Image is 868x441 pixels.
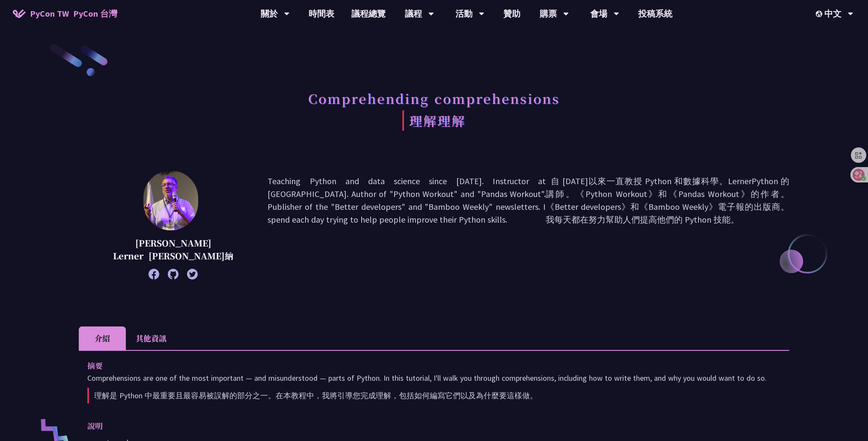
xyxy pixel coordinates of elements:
p: 摘要 [87,359,764,372]
p: Teaching Python and data science since [DATE]. Instructor at [GEOGRAPHIC_DATA]. Author of "Python... [268,175,789,275]
span: PyCon TW [30,7,117,20]
font: PyCon 台灣 [73,8,117,19]
a: PyCon TW PyCon 台灣 [4,3,126,24]
p: [PERSON_NAME] Lerner [100,237,246,262]
font: 理解理解 [409,111,466,130]
img: Locale Icon [816,11,824,17]
img: Home icon of PyCon TW 2025 [13,9,26,18]
li: 其他資訊 [126,326,176,350]
p: 說明 [87,420,764,432]
img: Reuven M. Lerner [143,171,198,230]
font: 自 [DATE]以來一直教授 Python 和數據科學。LernerPython 的講師。《Python Workout》和《Pandas Workout》的作者。《Better develop... [546,176,789,225]
p: Comprehensions are one of the most important — and misunderstood — parts of Python. In this tutor... [87,372,781,407]
h1: Comprehending comprehensions [308,85,560,138]
li: 介紹 [79,326,126,350]
font: 理解是 Python 中最重要且最容易被誤解的部分之一。在本教程中，我將引導您完成理解，包括如何編寫它們以及為什麼要這樣做。 [94,391,538,400]
font: [PERSON_NAME]納 [149,250,233,262]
